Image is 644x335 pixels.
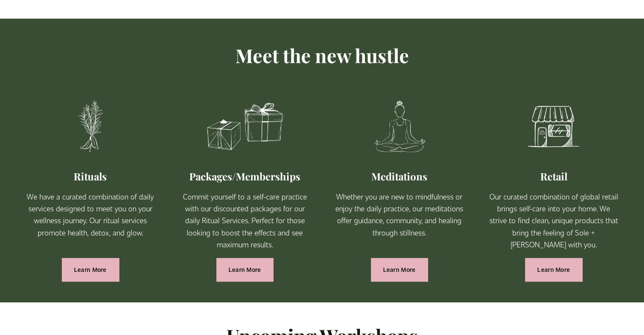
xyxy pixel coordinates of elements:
[26,40,618,71] p: Meet the new hustle
[489,191,618,250] p: Our curated combination of global retail brings self-care into your home. We strive to find clean...
[335,191,464,238] p: Whether you are new to mindfulness or enjoy the daily practice, our meditations offer guidance, c...
[26,191,155,238] p: We have a curated combination of daily services designed to meet you on your wellness journey. Ou...
[180,191,310,250] p: Commit yourself to a self-care practice with our discounted packages for our daily Ritual Service...
[335,170,464,183] h2: Meditations
[180,170,310,183] h2: Packages/Memberships
[216,258,274,281] a: Learn More
[489,170,618,183] h2: Retail
[525,258,582,281] a: Learn More
[371,258,428,281] a: Learn More
[62,258,119,281] a: Learn More
[26,170,155,183] h2: Rituals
